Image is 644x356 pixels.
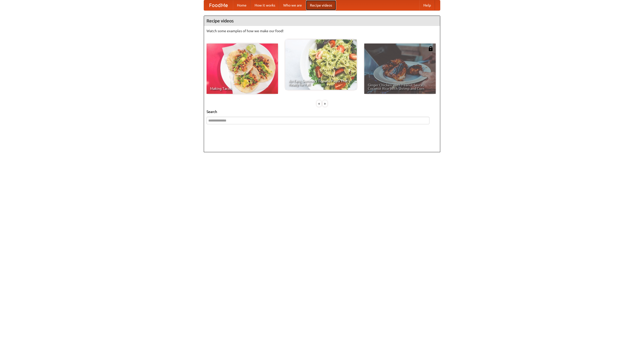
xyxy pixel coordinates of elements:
span: Making Tacos [210,87,274,90]
a: FoodMe [204,0,233,10]
img: 483408.png [428,46,433,51]
h5: Search [207,109,437,114]
a: Help [419,0,435,10]
h4: Recipe videos [204,16,440,26]
a: Who we are [279,0,306,10]
a: An Easy, Summery Tomato Pasta That's Ready for Fall [285,39,357,90]
div: « [317,100,321,107]
a: How it works [251,0,279,10]
div: » [323,100,327,107]
a: Recipe videos [306,0,336,10]
a: Making Tacos [207,44,278,94]
a: Home [233,0,251,10]
span: An Easy, Summery Tomato Pasta That's Ready for Fall [289,79,353,86]
p: Watch some examples of how we make our food! [207,28,437,33]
